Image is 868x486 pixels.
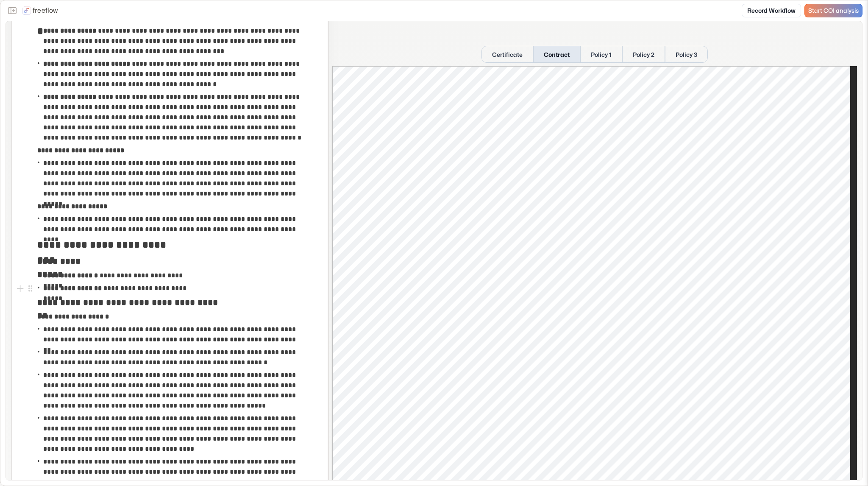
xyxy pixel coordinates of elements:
button: Contract [533,46,580,63]
button: Close the sidebar [6,4,19,17]
a: freeflow [22,6,58,16]
button: Policy 3 [665,46,708,63]
iframe: Contract [332,66,857,482]
span: Start COI analysis [808,7,859,14]
button: Policy 2 [622,46,665,63]
a: Start COI analysis [804,4,862,17]
button: Policy 1 [580,46,622,63]
button: Certificate [481,46,533,63]
button: Add block [15,283,25,293]
button: Open block menu [25,283,36,293]
p: freeflow [33,6,58,16]
a: Record Workflow [742,4,801,17]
